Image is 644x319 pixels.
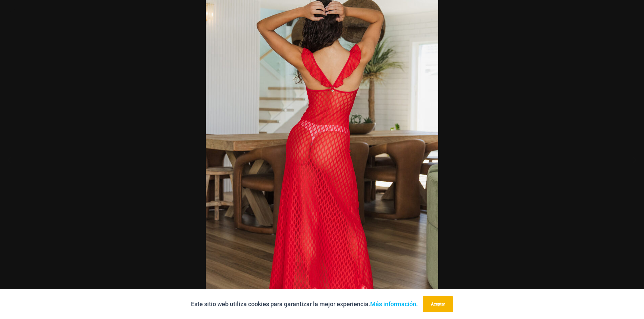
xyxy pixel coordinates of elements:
font: Este sitio web utiliza cookies para garantizar la mejor experiencia. [191,300,370,308]
a: Más información. [370,300,418,308]
button: Aceptar [423,296,453,312]
font: 3 / 10 [7,7,19,13]
font: Aceptar [431,302,445,307]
